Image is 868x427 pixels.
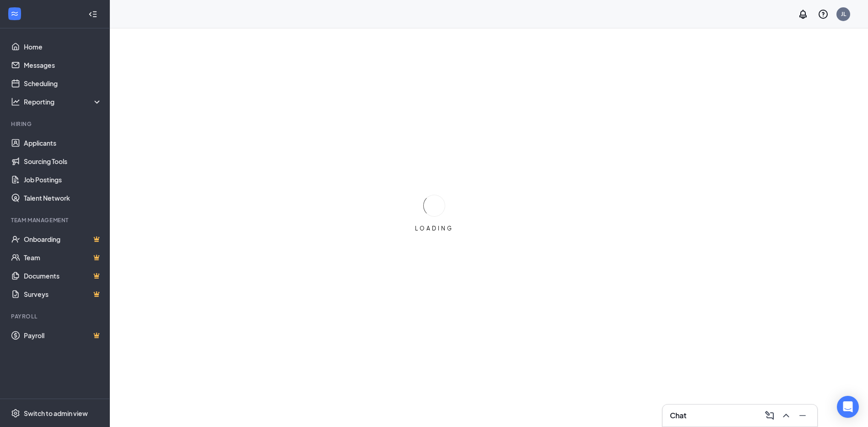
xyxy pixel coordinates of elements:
div: Hiring [11,120,100,128]
svg: Analysis [11,97,20,106]
button: ChevronUp [779,408,793,423]
div: Team Management [11,216,100,224]
a: Sourcing Tools [24,152,102,170]
a: Talent Network [24,189,102,207]
a: Scheduling [24,74,102,93]
div: Open Intercom Messenger [837,396,859,418]
a: SurveysCrown [24,285,102,303]
svg: QuestionInfo [818,9,829,20]
svg: Collapse [88,10,97,19]
div: Switch to admin view [24,409,88,418]
a: TeamCrown [24,248,102,267]
a: PayrollCrown [24,326,102,345]
div: LOADING [411,224,457,232]
div: JL [841,10,846,18]
a: Messages [24,56,102,74]
a: Home [24,38,102,56]
svg: Minimize [797,410,808,421]
svg: ChevronUp [781,410,792,421]
h3: Chat [670,411,686,421]
svg: Notifications [798,9,809,20]
button: ComposeMessage [762,408,777,423]
div: Reporting [24,97,102,106]
div: Payroll [11,312,100,320]
svg: Settings [11,409,20,418]
a: OnboardingCrown [24,230,102,248]
button: Minimize [795,408,810,423]
svg: WorkstreamLogo [10,9,19,18]
a: Job Postings [24,170,102,189]
svg: ComposeMessage [764,410,775,421]
a: Applicants [24,134,102,152]
a: DocumentsCrown [24,267,102,285]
